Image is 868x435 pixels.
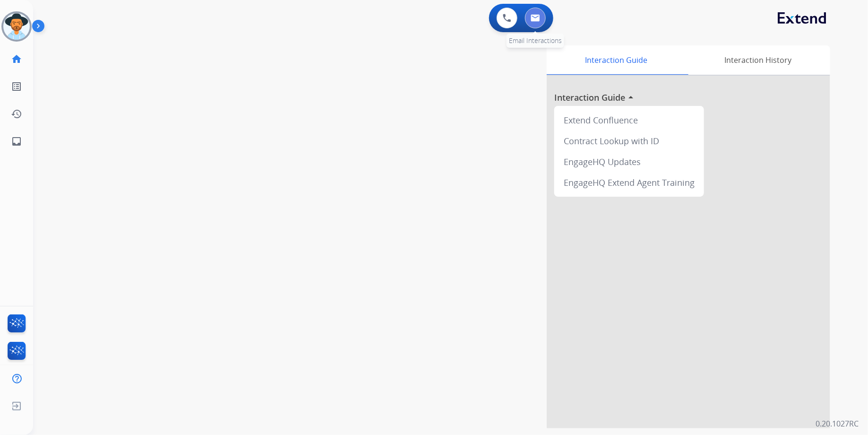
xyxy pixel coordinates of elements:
[558,130,700,151] div: Contract Lookup with ID
[816,418,859,429] p: 0.20.1027RC
[11,53,22,65] mat-icon: home
[509,36,562,45] span: Email Interactions
[558,172,700,193] div: EngageHQ Extend Agent Training
[11,81,22,92] mat-icon: list_alt
[11,108,22,120] mat-icon: history
[3,13,30,40] img: avatar
[558,110,700,130] div: Extend Confluence
[558,151,700,172] div: EngageHQ Updates
[547,45,686,75] div: Interaction Guide
[11,136,22,147] mat-icon: inbox
[686,45,830,75] div: Interaction History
